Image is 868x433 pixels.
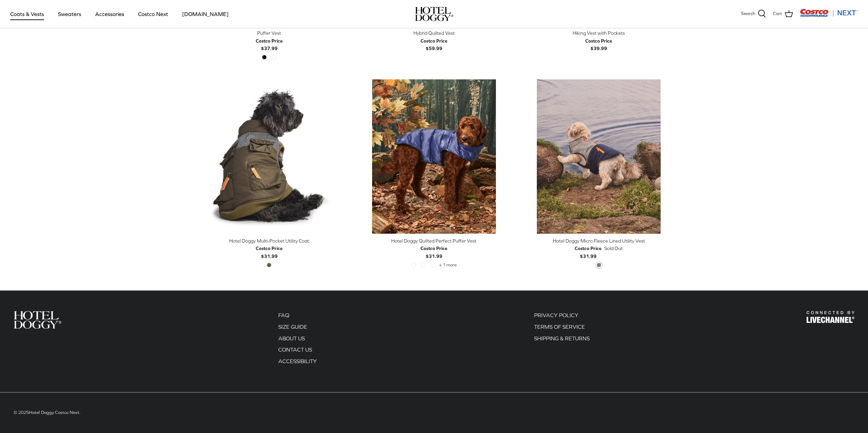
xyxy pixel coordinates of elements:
[773,10,782,17] span: Cart
[800,9,858,17] img: Costco Next
[176,2,235,26] a: [DOMAIN_NAME]
[192,79,347,234] a: Hotel Doggy Multi-Pocket Utility Coat
[415,7,453,21] img: hoteldoggycom
[256,245,283,252] div: Costco Price
[192,29,347,37] div: Puffer Vest
[278,324,307,330] a: SIZE GUIDE
[132,2,174,26] a: Costco Next
[741,10,766,18] a: Search
[192,237,347,245] div: Hotel Doggy Multi-Pocket Utility Coat
[521,79,676,234] a: Hotel Doggy Micro Fleece Lined Utility Vest
[52,2,87,26] a: Sweaters
[421,245,447,252] div: Costco Price
[575,245,602,252] div: Costco Price
[357,29,511,52] a: Hybrid Quilted Vest Costco Price$59.99
[14,311,61,328] img: Hotel Doggy Costco Next
[278,346,312,353] a: CONTACT US
[357,237,511,245] div: Hotel Doggy Quilted Perfect Puffer Vest
[534,324,585,330] a: TERMS OF SERVICE
[521,237,676,245] div: Hotel Doggy Micro Fleece Lined Utility Vest
[357,79,511,234] a: Hotel Doggy Quilted Perfect Puffer Vest
[192,237,347,260] a: Hotel Doggy Multi-Pocket Utility Coat Costco Price$31.99
[773,10,793,18] a: Cart
[278,312,289,318] a: FAQ
[585,37,612,51] b: $39.99
[415,7,453,21] a: hoteldoggy.com hoteldoggycom
[4,2,50,26] a: Coats & Vests
[741,10,755,17] span: Search
[421,37,447,51] b: $59.99
[604,245,623,252] span: Sold Out
[256,245,283,259] b: $31.99
[521,29,676,37] div: Hiking Vest with Pockets
[421,37,447,45] div: Costco Price
[527,311,597,368] div: Secondary navigation
[357,29,511,37] div: Hybrid Quilted Vest
[357,237,511,260] a: Hotel Doggy Quilted Perfect Puffer Vest Costco Price$31.99
[585,37,612,45] div: Costco Price
[521,29,676,52] a: Hiking Vest with Pockets Costco Price$39.99
[807,311,854,323] img: Hotel Doggy Costco Next
[256,37,283,51] b: $37.99
[14,410,80,415] span: © 2025 .
[534,312,578,318] a: PRIVACY POLICY
[800,13,858,18] a: Visit Costco Next
[89,2,130,26] a: Accessories
[534,335,590,341] a: SHIPPING & RETURNS
[192,29,347,52] a: Puffer Vest Costco Price$37.99
[271,311,324,368] div: Secondary navigation
[256,37,283,45] div: Costco Price
[521,237,676,260] a: Hotel Doggy Micro Fleece Lined Utility Vest Costco Price$31.99 Sold Out
[439,263,457,267] span: + 1 more
[278,335,305,341] a: ABOUT US
[421,245,447,259] b: $31.99
[29,410,79,415] a: Hotel Doggy Costco Next
[575,245,602,259] b: $31.99
[278,358,317,364] a: ACCESSIBILITY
